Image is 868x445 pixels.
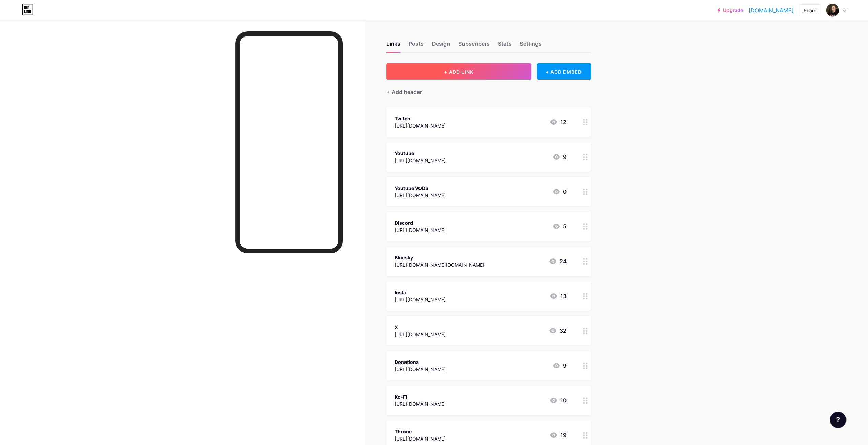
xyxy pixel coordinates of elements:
div: [URL][DOMAIN_NAME] [395,192,446,199]
div: Settings [520,40,542,52]
div: [URL][DOMAIN_NAME] [395,400,446,407]
div: Posts [409,40,424,52]
div: Bluesky [395,254,484,261]
div: Donations [395,358,446,366]
div: Twitch [395,115,446,122]
div: 13 [549,292,567,300]
div: Ko-Fi [395,393,446,400]
div: Discord [395,219,446,226]
div: 5 [552,222,567,231]
div: [URL][DOMAIN_NAME][DOMAIN_NAME] [395,261,484,268]
div: Subscribers [458,40,490,52]
div: [URL][DOMAIN_NAME] [395,366,446,373]
div: Youtube [395,150,446,157]
div: Stats [498,40,512,52]
div: [URL][DOMAIN_NAME] [395,157,446,164]
div: [URL][DOMAIN_NAME] [395,331,446,338]
div: [URL][DOMAIN_NAME] [395,435,446,442]
div: 12 [549,118,567,126]
img: yisugei [826,4,839,17]
a: [DOMAIN_NAME] [749,6,794,14]
div: [URL][DOMAIN_NAME] [395,226,446,234]
div: 24 [549,257,567,265]
div: Links [386,40,400,52]
div: [URL][DOMAIN_NAME] [395,296,446,303]
div: + ADD EMBED [537,63,591,80]
div: 9 [552,153,567,161]
div: Youtube VODS [395,184,446,192]
div: 10 [549,396,567,404]
button: + ADD LINK [386,63,531,80]
div: Design [432,40,450,52]
div: 9 [552,361,567,370]
a: Upgrade [717,8,743,13]
div: + Add header [386,88,422,96]
div: Insta [395,289,446,296]
div: 0 [552,188,567,196]
div: 19 [549,431,567,439]
div: [URL][DOMAIN_NAME] [395,122,446,129]
div: Share [804,7,816,14]
div: Throne [395,428,446,435]
div: 32 [549,327,567,335]
div: X [395,324,446,331]
span: + ADD LINK [444,69,473,75]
